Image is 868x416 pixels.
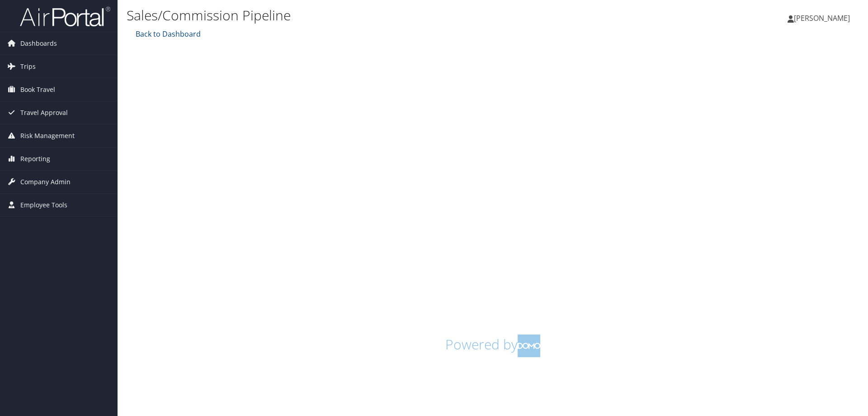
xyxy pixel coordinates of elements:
span: Risk Management [20,124,75,147]
h1: Sales/Commission Pipeline [127,6,615,25]
span: Travel Approval [20,101,68,124]
span: Trips [20,55,36,78]
img: domo-logo.png [518,335,540,357]
img: airportal-logo.png [20,6,110,27]
a: Back to Dashboard [133,29,201,39]
span: Reporting [20,148,50,170]
span: Dashboards [20,32,57,55]
span: Employee Tools [20,194,67,216]
a: [PERSON_NAME] [788,5,859,32]
span: Company Admin [20,171,71,193]
span: [PERSON_NAME] [794,13,850,23]
h1: Powered by [133,335,852,357]
span: Book Travel [20,78,55,101]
